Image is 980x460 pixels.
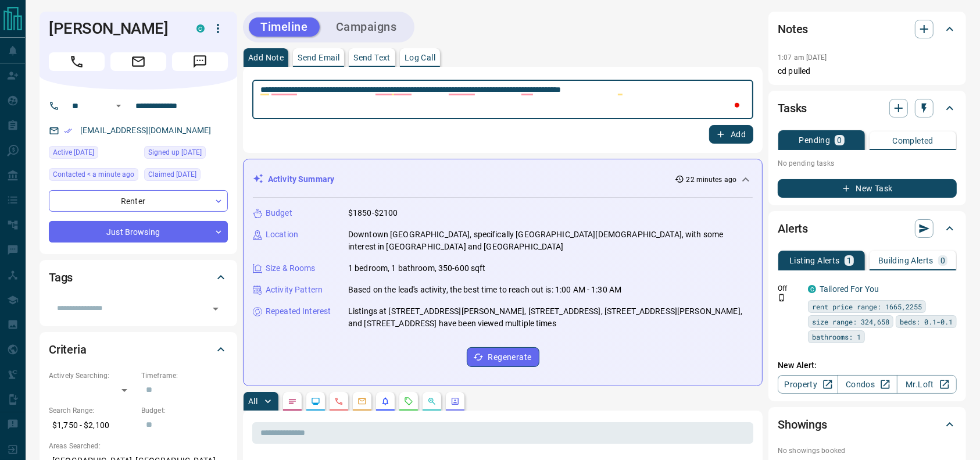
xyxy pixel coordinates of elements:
span: Contacted < a minute ago [53,169,134,180]
p: Areas Searched: [49,441,228,451]
p: Actively Searching: [49,370,135,381]
p: Send Text [353,54,391,62]
svg: Agent Actions [450,397,460,406]
span: Active [DATE] [53,147,94,158]
button: Add [709,125,753,144]
p: Send Email [298,54,339,62]
p: Timeframe: [141,370,228,381]
p: New Alert: [778,359,957,372]
svg: Requests [404,397,413,406]
svg: Calls [334,397,344,406]
p: $1850-$2100 [348,207,398,219]
p: Activity Pattern [266,284,323,296]
p: 1 [847,256,852,265]
span: Signed up [DATE] [148,147,202,158]
div: Tasks [778,94,957,122]
p: Off [778,283,801,294]
h2: Tags [49,268,73,287]
div: condos.ca [196,24,205,33]
p: Based on the lead's activity, the best time to reach out is: 1:00 AM - 1:30 AM [348,284,621,296]
p: Budget: [141,405,228,416]
div: Sat Aug 09 2025 [144,146,228,162]
svg: Opportunities [427,397,437,406]
div: Wed Aug 13 2025 [49,168,138,184]
svg: Notes [288,397,297,406]
div: Activity Summary22 minutes ago [253,169,753,190]
span: size range: 324,658 [812,316,889,327]
p: 22 minutes ago [686,174,737,185]
button: Open [112,99,126,113]
div: Notes [778,15,957,43]
p: Completed [892,137,933,145]
h1: [PERSON_NAME] [49,19,179,38]
h2: Notes [778,20,808,38]
div: Renter [49,190,228,212]
p: Budget [266,207,292,219]
div: Tue Aug 12 2025 [49,146,138,162]
button: Regenerate [467,347,539,367]
div: Sat Aug 09 2025 [144,168,228,184]
h2: Showings [778,415,827,434]
p: Add Note [248,54,284,62]
p: $1,750 - $2,100 [49,416,135,435]
textarea: To enrich screen reader interactions, please activate Accessibility in Grammarly extension settings [260,85,745,115]
div: Criteria [49,336,228,363]
a: Condos [838,375,897,394]
p: Log Call [405,54,435,62]
p: cd pulled [778,65,957,77]
button: New Task [778,179,957,198]
div: condos.ca [808,285,816,293]
svg: Listing Alerts [381,397,390,406]
p: Listing Alerts [789,256,840,265]
a: [EMAIL_ADDRESS][DOMAIN_NAME] [80,126,212,135]
div: Tags [49,263,228,291]
a: Property [778,375,838,394]
button: Campaigns [324,17,409,37]
p: Activity Summary [268,173,334,186]
p: 1 bedroom, 1 bathroom, 350-600 sqft [348,262,486,274]
p: Pending [799,136,831,144]
p: Size & Rooms [266,262,316,274]
p: 1:07 am [DATE] [778,54,827,62]
p: 0 [837,136,842,144]
a: Tailored For You [820,284,879,294]
svg: Email Verified [64,127,72,135]
p: Listings at [STREET_ADDRESS][PERSON_NAME], [STREET_ADDRESS], [STREET_ADDRESS][PERSON_NAME], and [... [348,305,753,330]
span: Call [49,52,105,71]
p: Downtown [GEOGRAPHIC_DATA], specifically [GEOGRAPHIC_DATA][DEMOGRAPHIC_DATA], with some interest ... [348,229,753,253]
p: Search Range: [49,405,135,416]
svg: Lead Browsing Activity [311,397,320,406]
svg: Emails [357,397,367,406]
svg: Push Notification Only [778,294,786,302]
span: Claimed [DATE] [148,169,196,180]
h2: Alerts [778,219,808,238]
div: Showings [778,411,957,438]
p: All [248,397,257,405]
button: Open [208,301,224,317]
a: Mr.Loft [897,375,957,394]
p: No showings booked [778,445,957,456]
span: Message [172,52,228,71]
p: Building Alerts [878,256,933,265]
span: bathrooms: 1 [812,331,861,343]
span: beds: 0.1-0.1 [900,316,953,327]
p: Location [266,229,298,241]
div: Just Browsing [49,221,228,243]
p: 0 [940,256,945,265]
p: Repeated Interest [266,305,331,318]
span: rent price range: 1665,2255 [812,301,922,312]
h2: Criteria [49,340,87,359]
div: Alerts [778,215,957,243]
h2: Tasks [778,99,807,117]
p: No pending tasks [778,155,957,172]
span: Email [110,52,166,71]
button: Timeline [249,17,320,37]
